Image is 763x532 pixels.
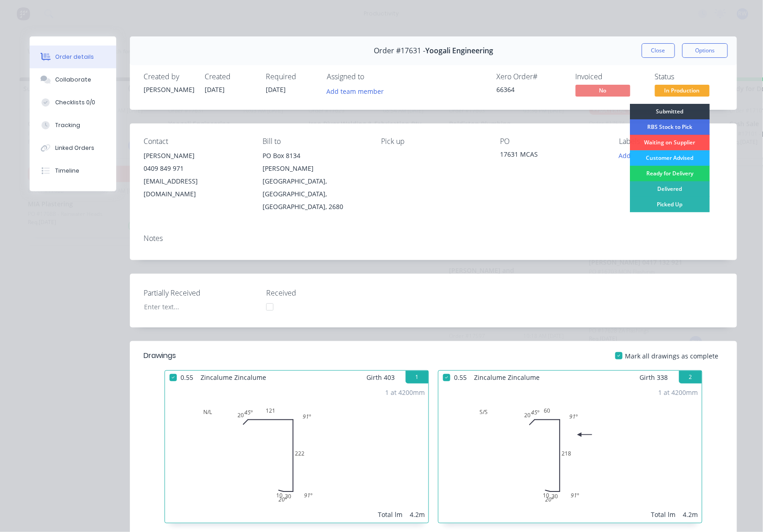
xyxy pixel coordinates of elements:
div: Labels [619,137,723,146]
div: Picked Up [630,197,710,212]
div: 1 at 4200mm [385,388,425,397]
div: Total lm [378,510,402,519]
div: Required [266,72,316,81]
span: Yoogali Engineering [425,46,493,55]
div: PO [500,137,604,146]
div: Delivered [630,181,710,197]
div: Notes [144,234,723,243]
div: Ready for Delivery [630,166,710,181]
button: Options [682,43,728,58]
div: N/L20121222301091º91º20º45º1 at 4200mmTotal lm4.2m [165,384,428,523]
button: Add team member [327,85,389,97]
div: Tracking [55,121,80,129]
div: Contact [144,137,248,146]
div: 4.2m [410,510,425,519]
div: PO Box 8134[PERSON_NAME][GEOGRAPHIC_DATA], [GEOGRAPHIC_DATA], [GEOGRAPHIC_DATA], 2680 [263,149,367,213]
button: Linked Orders [30,137,116,159]
label: Received [266,287,380,298]
div: RBS Stock to Pick [630,119,710,135]
button: In Production [655,85,710,98]
span: [DATE] [266,85,286,94]
button: Collaborate [30,68,116,91]
div: PO Box 8134 [263,149,367,162]
span: Zincalume Zincalume [470,371,543,384]
span: Mark all drawings as complete [625,351,719,361]
div: Drawings [144,350,176,361]
button: Checklists 0/0 [30,91,116,114]
button: Timeline [30,159,116,182]
div: Order details [55,53,94,61]
span: Girth 338 [640,371,668,384]
div: Bill to [263,137,367,146]
div: Checklists 0/0 [55,98,95,107]
div: Created by [144,72,194,81]
div: 17631 MCAS [500,149,604,162]
div: Collaborate [55,76,91,84]
button: Tracking [30,114,116,137]
span: Girth 403 [366,371,395,384]
label: Partially Received [144,287,258,298]
div: 1 at 4200mm [659,388,698,397]
button: Order details [30,46,116,68]
span: No [576,85,630,96]
div: Invoiced [576,72,644,81]
div: Customer Advised [630,150,710,166]
div: 0409 849 971 [144,162,248,175]
span: [DATE] [205,85,225,94]
button: 1 [406,371,428,384]
div: [PERSON_NAME] [144,149,248,162]
div: Status [655,72,723,81]
button: Close [642,43,675,58]
div: [EMAIL_ADDRESS][DOMAIN_NAME] [144,175,248,200]
button: 2 [679,371,702,384]
div: Assigned to [327,72,418,81]
div: 66364 [496,85,565,94]
div: Created [205,72,255,81]
div: [PERSON_NAME] [144,85,194,94]
span: 0.55 [177,371,197,384]
div: Total lm [651,510,676,519]
div: Timeline [55,167,79,175]
div: Waiting on Supplier [630,135,710,150]
div: [PERSON_NAME]0409 849 971[EMAIL_ADDRESS][DOMAIN_NAME] [144,149,248,200]
span: In Production [655,85,710,96]
button: Add team member [322,85,389,97]
div: Submitted [630,104,710,119]
div: Pick up [381,137,486,146]
div: S/S2060218301091º91º20º45º1 at 4200mmTotal lm4.2m [438,384,702,523]
span: Zincalume Zincalume [197,371,270,384]
span: 0.55 [450,371,470,384]
span: Order #17631 - [374,46,425,55]
div: Xero Order # [496,72,565,81]
div: Linked Orders [55,144,94,152]
div: 4.2m [683,510,698,519]
button: Add labels [614,149,656,162]
div: [PERSON_NAME][GEOGRAPHIC_DATA], [GEOGRAPHIC_DATA], [GEOGRAPHIC_DATA], 2680 [263,162,367,213]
